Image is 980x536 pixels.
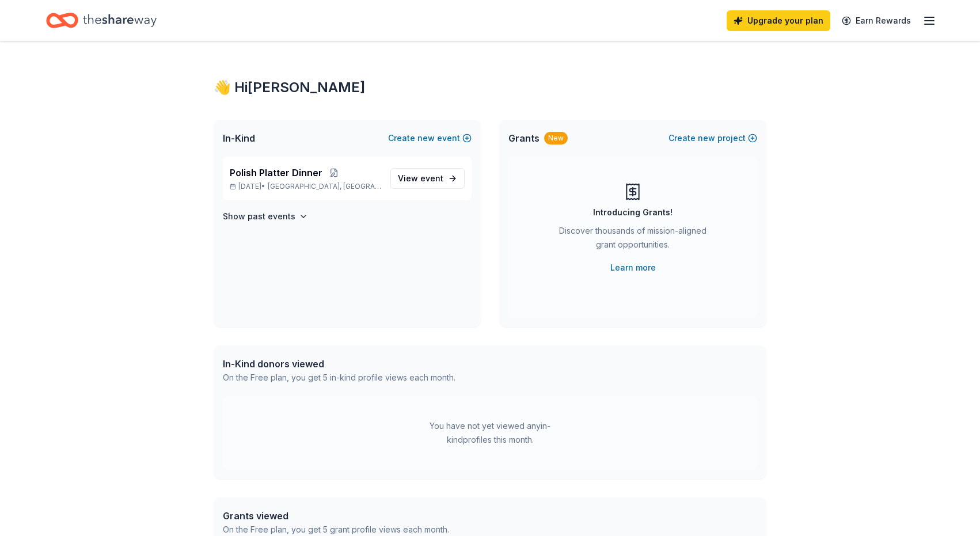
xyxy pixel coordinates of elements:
a: Upgrade your plan [727,10,830,31]
span: new [417,131,435,145]
span: event [420,173,443,183]
span: In-Kind [223,131,255,145]
div: Introducing Grants! [593,206,673,219]
a: Home [46,7,157,34]
div: On the Free plan, you get 5 in-kind profile views each month. [223,371,455,385]
span: Polish Platter Dinner [230,166,322,180]
div: In-Kind donors viewed [223,357,455,371]
div: You have not yet viewed any in-kind profiles this month. [418,419,562,447]
span: View [398,172,443,185]
span: Grants [508,131,540,145]
span: [GEOGRAPHIC_DATA], [GEOGRAPHIC_DATA] [268,182,381,191]
div: 👋 Hi [PERSON_NAME] [214,78,766,97]
a: Learn more [610,261,656,275]
div: New [544,132,568,145]
button: Createnewevent [388,131,472,145]
a: View event [390,168,465,189]
button: Createnewproject [668,131,757,145]
p: [DATE] • [230,182,381,191]
a: Earn Rewards [835,10,918,31]
button: Show past events [223,210,308,223]
span: new [698,131,715,145]
div: Grants viewed [223,509,449,523]
div: Discover thousands of mission-aligned grant opportunities. [554,224,711,256]
h4: Show past events [223,210,295,223]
